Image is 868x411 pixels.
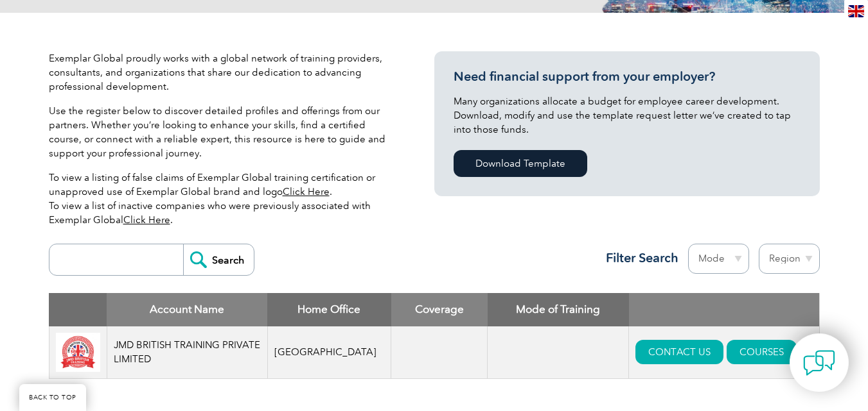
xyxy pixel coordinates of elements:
p: Many organizations allocate a budget for employee career development. Download, modify and use th... [454,94,801,137]
a: Click Here [123,214,170,226]
img: contact-chat.png [803,347,835,379]
img: 8e265a20-6f61-f011-bec2-000d3acaf2fb-logo.jpg [56,333,100,372]
h3: Need financial support from your employer? [454,69,801,85]
td: JMD BRITISH TRAINING PRIVATE LIMITED [107,326,267,379]
a: Download Template [454,150,587,177]
a: COURSES [727,340,797,364]
td: [GEOGRAPHIC_DATA] [267,326,391,379]
p: Exemplar Global proudly works with a global network of training providers, consultants, and organ... [49,51,396,94]
p: Use the register below to discover detailed profiles and offerings from our partners. Whether you... [49,104,396,160]
img: en [848,5,864,17]
th: : activate to sort column ascending [629,293,819,326]
th: Home Office: activate to sort column ascending [267,293,391,326]
h3: Filter Search [598,250,678,266]
th: Coverage: activate to sort column ascending [391,293,488,326]
input: Search [183,244,254,275]
a: BACK TO TOP [19,384,86,411]
th: Account Name: activate to sort column descending [107,293,267,326]
th: Mode of Training: activate to sort column ascending [488,293,629,326]
p: To view a listing of false claims of Exemplar Global training certification or unapproved use of ... [49,171,396,227]
a: Click Here [283,186,330,197]
a: CONTACT US [635,340,723,364]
